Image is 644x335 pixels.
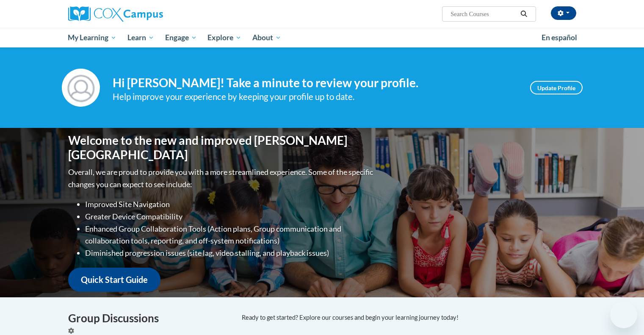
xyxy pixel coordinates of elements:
[63,28,122,47] a: My Learning
[160,28,202,47] a: Engage
[68,166,375,191] p: Overall, we are proud to provide you with a more streamlined experience. Some of the specific cha...
[68,268,160,292] a: Quick Start Guide
[85,210,375,223] li: Greater Device Compatibility
[207,33,241,43] span: Explore
[85,198,375,210] li: Improved Site Navigation
[68,6,163,22] img: Cox Campus
[530,81,583,94] a: Update Profile
[551,6,576,20] button: Account Settings
[247,28,287,47] a: About
[536,29,583,47] a: En español
[542,33,577,42] span: En español
[113,90,517,104] div: Help improve your experience by keeping your profile up to date.
[165,33,197,43] span: Engage
[252,33,281,43] span: About
[610,301,637,328] iframe: Button to launch messaging window
[517,9,530,19] button: Search
[85,247,375,259] li: Diminished progression issues (site lag, video stalling, and playback issues)
[68,310,229,327] h4: Group Discussions
[62,69,100,107] img: Profile Image
[122,28,160,47] a: Learn
[127,33,154,43] span: Learn
[55,28,589,47] div: Main menu
[68,33,116,43] span: My Learning
[68,133,375,162] h1: Welcome to the new and improved [PERSON_NAME][GEOGRAPHIC_DATA]
[113,76,517,90] h4: Hi [PERSON_NAME]! Take a minute to review your profile.
[202,28,247,47] a: Explore
[85,223,375,247] li: Enhanced Group Collaboration Tools (Action plans, Group communication and collaboration tools, re...
[450,9,517,19] input: Search Courses
[68,6,229,22] a: Cox Campus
